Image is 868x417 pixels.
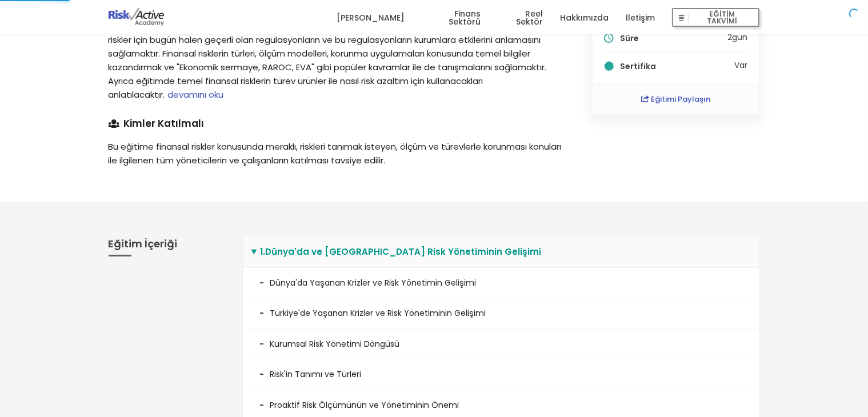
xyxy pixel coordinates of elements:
[604,33,748,53] li: 2 gün
[620,34,725,42] h5: Süre
[560,1,609,35] a: Hakkımızda
[672,8,759,27] button: EĞİTİM TAKVİMİ
[337,1,405,35] a: [PERSON_NAME]
[498,1,543,35] a: Reel Sektör
[243,359,759,390] li: Risk'in Tanımı ve Türleri
[641,94,710,105] a: Eğitimi Paylaşın
[168,89,224,101] span: devamını oku
[243,298,759,328] li: Türkiye'de Yaşanan Krizler ve Risk Yönetiminin Gelişimi
[604,61,748,71] li: Var
[243,329,759,359] li: Kurumsal Risk Yönetimi Döngüsü
[672,1,759,35] a: EĞİTİM TAKVİMİ
[689,10,755,26] span: EĞİTİM TAKVİMİ
[109,8,165,26] img: logo-dark.png
[243,236,759,268] summary: 1.Dünya'da ve [GEOGRAPHIC_DATA] Risk Yönetiminin Gelişimi
[109,119,566,129] h4: Kimler Katılmalı
[620,62,732,70] h5: Sertifika
[422,1,481,35] a: Finans Sektörü
[109,236,225,256] h3: Eğitim İçeriği
[626,1,655,35] a: İletişim
[109,140,566,167] p: Bu eğitime finansal riskler konusunda meraklı, riskleri tanımak isteyen, ölçüm ve türevlerle koru...
[243,268,759,298] li: Dünya'da Yaşanan Krizler ve Risk Yönetimin Gelişimi
[109,6,563,101] span: Bu eğitimin amacı finansal kurumlarda çalışan kişilerin ve yöneticilerin kurumlarındaki maruz kal...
